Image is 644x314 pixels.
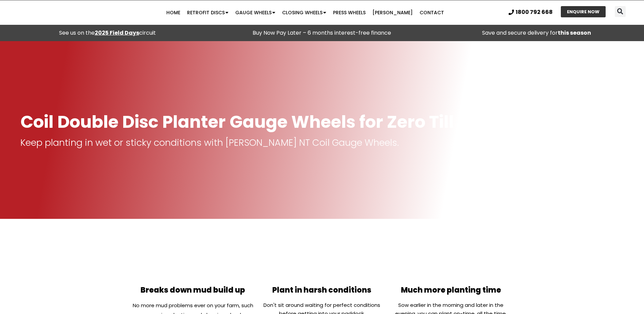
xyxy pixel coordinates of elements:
[330,6,369,19] a: Press Wheels
[184,6,232,19] a: Retrofit Discs
[297,234,346,283] img: Plant in any conditions
[615,6,626,17] div: Search
[95,29,139,37] a: 2025 Field Days
[433,28,641,38] p: Save and secure delivery for
[20,112,624,131] h1: Double Disc Planter Gauge Wheels for Zero Till Farming
[169,234,218,283] img: Eliminates mud build-up
[163,6,184,19] a: Home
[132,286,254,294] h2: Breaks down mud build up
[20,138,624,147] p: Keep planting in wet or sticky conditions with [PERSON_NAME] NT Coil Gauge Wheels.
[390,286,512,294] h2: Much more planting time
[509,10,553,15] a: 1800 792 668
[232,6,279,19] a: Gauge Wheels
[125,6,485,19] nav: Menu
[279,6,330,19] a: Closing Wheels
[426,234,475,283] img: Plant on time any time
[218,28,426,38] p: Buy Now Pay Later – 6 months interest-free finance
[369,6,416,19] a: [PERSON_NAME]
[558,29,591,37] strong: this season
[561,6,606,17] a: ENQUIRE NOW
[20,110,54,134] span: Coil
[416,6,447,19] a: Contact
[261,286,383,294] h2: Plant in harsh conditions
[516,10,553,15] span: 1800 792 668
[20,2,88,23] img: Ryan NT logo
[3,28,211,38] div: See us on the circuit
[567,10,600,14] span: ENQUIRE NOW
